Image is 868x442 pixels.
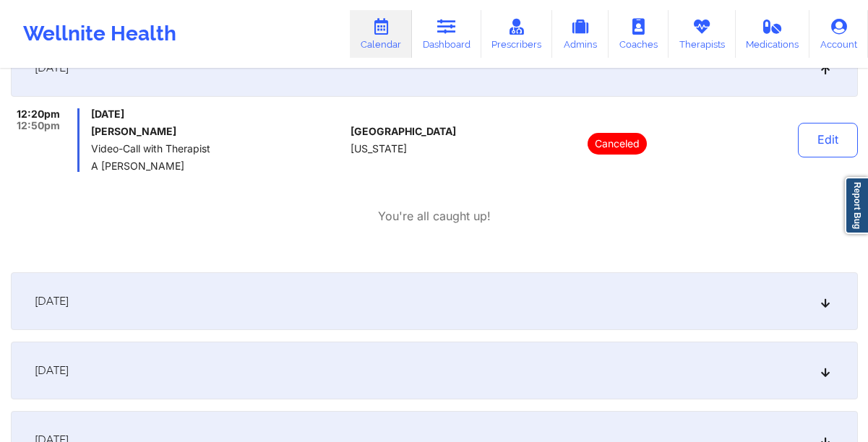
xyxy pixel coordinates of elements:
[35,363,69,378] span: [DATE]
[91,143,345,155] span: Video-Call with Therapist
[351,143,407,155] span: [US_STATE]
[481,10,553,58] a: Prescribers
[798,123,858,157] button: Edit
[609,10,669,58] a: Coaches
[588,133,647,155] p: Canceled
[378,208,491,225] p: You're all caught up!
[17,108,60,120] span: 12:20pm
[91,126,345,137] h6: [PERSON_NAME]
[351,126,456,137] span: [GEOGRAPHIC_DATA]
[809,10,868,58] a: Account
[669,10,736,58] a: Therapists
[35,294,69,308] span: [DATE]
[552,10,609,58] a: Admins
[91,108,345,120] span: [DATE]
[350,10,412,58] a: Calendar
[17,120,60,131] span: 12:50pm
[736,10,810,58] a: Medications
[845,177,868,234] a: Report Bug
[91,160,345,172] span: A [PERSON_NAME]
[412,10,481,58] a: Dashboard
